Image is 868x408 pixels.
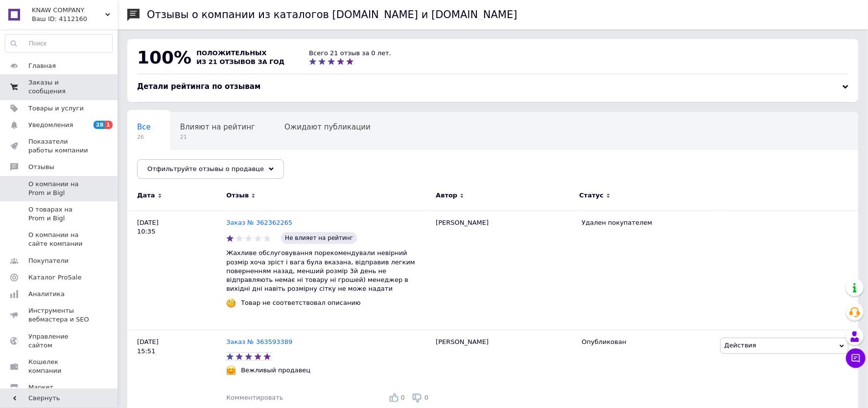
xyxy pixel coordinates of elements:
a: Заказ № 363593389 [226,338,292,345]
div: Всего 21 отзыв за 0 лет. [309,49,391,58]
div: Опубликован [582,338,712,346]
div: [PERSON_NAME] [431,211,577,330]
div: Детали рейтинга по отзывам [137,82,848,92]
span: Дата [137,191,155,200]
span: О товарах на Prom и Bigl [28,205,91,223]
span: Действия [725,342,756,349]
span: Показатели работы компании [28,137,91,155]
span: Ожидают публикации [284,123,371,131]
span: Автор [436,191,457,200]
span: Каталог ProSale [28,273,81,282]
div: Вежливый продавец [238,366,313,375]
span: Отзывы [28,163,54,172]
span: Отфильтруйте отзывы о продавце [147,165,264,172]
span: Влияют на рейтинг [180,123,255,131]
span: 100% [137,47,191,67]
span: Опубликованы без комме... [137,160,243,169]
div: Товар не соответствовал описанию [238,299,363,307]
span: KNAW COMPANY [32,6,105,15]
span: Заказы и сообщения [28,78,91,96]
span: Детали рейтинга по отзывам [137,82,260,91]
span: 1 [105,121,113,129]
span: Отзыв [226,191,249,200]
span: 28 [94,121,105,129]
a: Заказ № 362362265 [226,219,292,226]
span: Уведомления [28,121,73,129]
span: Все [137,123,151,131]
button: Чат с покупателем [846,348,866,368]
span: Кошелек компании [28,358,91,375]
img: :face_with_monocle: [226,298,236,308]
div: Удален покупателем [582,218,712,227]
span: О компании на сайте компании [28,231,91,248]
span: положительных [196,49,266,57]
input: Поиск [5,35,112,52]
span: Инструменты вебмастера и SEO [28,306,91,324]
div: Опубликованы без комментария [127,150,263,187]
span: 21 [180,133,255,141]
h1: Отзывы о компании из каталогов [DOMAIN_NAME] и [DOMAIN_NAME] [147,9,517,21]
span: Не влияет на рейтинг [281,232,357,244]
img: :hugging_face: [226,365,236,375]
span: О компании на Prom и Bigl [28,180,91,197]
span: Товары и услуги [28,104,84,113]
span: 26 [137,133,151,141]
div: Комментировать [226,393,283,402]
span: Главная [28,62,56,70]
span: Аналитика [28,290,65,299]
span: из 21 отзывов за год [196,58,284,65]
span: Маркет [28,383,53,392]
span: Покупатели [28,257,69,265]
span: Управление сайтом [28,332,91,350]
div: Ваш ID: 4112160 [32,15,117,23]
span: Комментировать [226,394,283,401]
p: Жахливе обслуговування порекомендували невірний розмір хоча зріст і вага була вказана, відправив ... [226,249,431,293]
div: [DATE] 10:35 [127,211,226,330]
span: Статус [579,191,604,200]
span: 0 [424,394,428,401]
span: 0 [401,394,405,401]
